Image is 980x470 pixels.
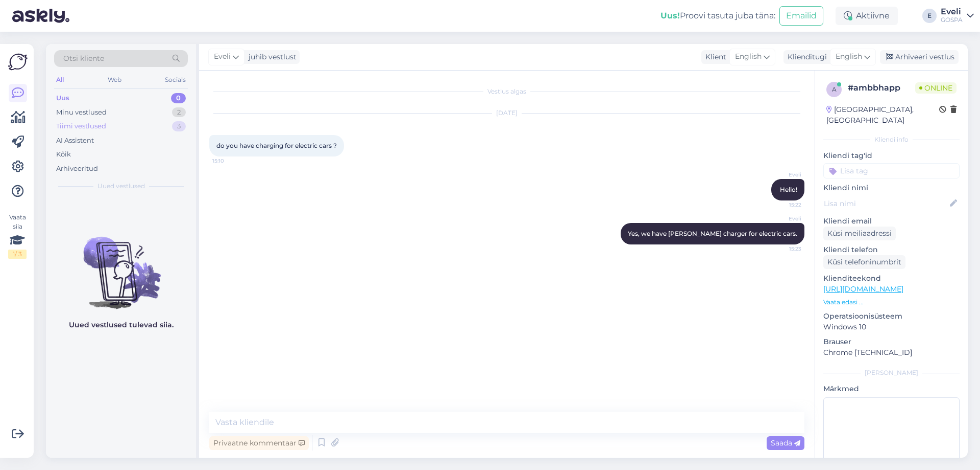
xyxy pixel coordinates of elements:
[824,198,948,209] input: Lisa nimi
[823,216,960,227] p: Kliendi email
[823,273,960,284] p: Klienditeekond
[46,218,196,310] img: No chats
[823,322,960,332] p: Windows 10
[628,230,797,237] span: Yes, we have [PERSON_NAME] charger for electric cars.
[56,136,94,146] div: AI Assistent
[763,201,801,209] span: 15:22
[836,7,898,25] div: Aktiivne
[836,51,862,62] span: English
[172,107,186,118] div: 2
[823,163,960,178] input: Lisa tag
[701,52,726,62] div: Klient
[823,337,960,347] p: Brauser
[823,227,896,240] div: Küsi meiliaadressi
[823,347,960,358] p: Chrome [TECHNICAL_ID]
[56,164,98,174] div: Arhiveeritud
[826,104,939,126] div: [GEOGRAPHIC_DATA], [GEOGRAPHIC_DATA]
[823,284,903,294] a: [URL][DOMAIN_NAME]
[823,244,960,255] p: Kliendi telefon
[823,135,960,144] div: Kliendi info
[54,73,66,86] div: All
[780,186,797,193] span: Hello!
[97,182,145,191] span: Uued vestlused
[56,121,106,131] div: Tiimi vestlused
[823,150,960,161] p: Kliendi tag'id
[941,8,974,24] a: EveliGOSPA
[941,8,963,16] div: Eveli
[823,183,960,193] p: Kliendi nimi
[244,52,297,62] div: juhib vestlust
[823,311,960,322] p: Operatsioonisüsteem
[771,438,800,447] span: Saada
[823,368,960,377] div: [PERSON_NAME]
[848,82,915,94] div: # ambbhapp
[171,93,186,103] div: 0
[56,149,71,160] div: Kõik
[783,52,827,62] div: Klienditugi
[106,73,124,86] div: Web
[880,50,959,64] div: Arhiveeri vestlus
[941,16,963,24] div: GOSPA
[56,93,69,103] div: Uus
[660,11,680,20] b: Uus!
[216,142,337,149] span: do you have charging for electric cars ?
[8,52,28,72] img: Askly Logo
[763,171,801,178] span: Eveli
[915,82,957,94] span: Online
[63,53,104,64] span: Otsi kliente
[735,51,762,62] span: English
[8,250,27,259] div: 1 / 3
[212,157,251,165] span: 15:10
[209,108,804,118] div: [DATE]
[209,87,804,96] div: Vestlus algas
[69,320,174,330] p: Uued vestlused tulevad siia.
[8,213,27,259] div: Vaata siia
[922,9,937,23] div: E
[172,121,186,131] div: 3
[763,245,801,253] span: 15:23
[823,384,960,394] p: Märkmed
[832,85,837,93] span: a
[660,10,775,22] div: Proovi tasuta juba täna:
[214,51,231,62] span: Eveli
[209,436,309,450] div: Privaatne kommentaar
[163,73,188,86] div: Socials
[823,255,905,269] div: Küsi telefoninumbrit
[823,298,960,307] p: Vaata edasi ...
[779,6,823,26] button: Emailid
[56,107,107,118] div: Minu vestlused
[763,215,801,222] span: Eveli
